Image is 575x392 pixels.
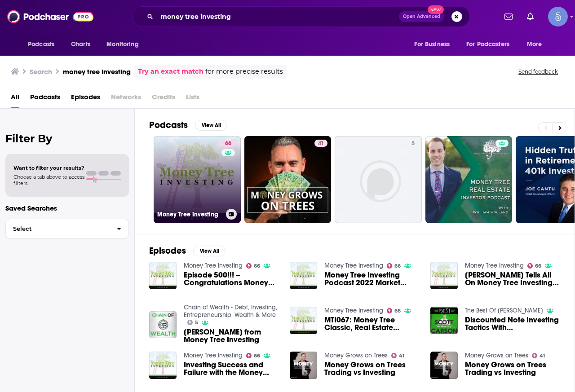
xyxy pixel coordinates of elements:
a: 66 [246,263,261,269]
span: Podcasts [28,38,54,51]
span: Lists [186,90,199,108]
a: 5 [408,140,418,147]
span: Credits [152,90,175,108]
span: Choose a tab above to access filters. [13,174,84,186]
span: 41 [399,354,404,358]
a: 66 [387,263,401,269]
a: 41 [244,136,332,223]
a: Episode 500!!! – Congratulations Money Tree Investing Podcast! [184,271,279,286]
a: MTI067: Money Tree Classic, Real Estate Investing with Brandon Turner [324,316,420,331]
a: The Best Of Scott Carson [465,307,543,314]
a: Money Grows on Trees Trading vs Investing [465,361,560,376]
button: View All [195,120,227,131]
a: Charts [65,36,96,53]
a: 66 [221,140,235,147]
button: open menu [460,36,522,53]
span: for more precise results [205,66,283,77]
h3: Money Tree Investing [157,211,222,218]
div: Search podcasts, credits, & more... [132,6,470,27]
button: open menu [22,36,66,53]
img: MTI067: Money Tree Classic, Real Estate Investing with Brandon Turner [290,307,317,334]
a: Investing Success and Failure with the Money Tree Crew [184,361,279,376]
img: Podchaser - Follow, Share and Rate Podcasts [7,8,93,25]
a: Podcasts [30,90,60,108]
a: Money Tree Investing [324,262,383,269]
h2: Episodes [149,245,186,256]
span: [PERSON_NAME] from Money Tree Investing [184,328,279,344]
a: 66 [387,308,401,313]
span: Episodes [71,90,100,108]
a: Annie Duke Tells All On Money Tree Investing Podcast [465,271,560,286]
img: User Profile [548,7,568,26]
img: Money Tree Investing Podcast 2022 Market Wrap Up [290,262,317,289]
a: Chain of Wealth - Debt, Investing, Entrepreneurship, Wealth & More [184,304,277,319]
img: Episode 500!!! – Congratulations Money Tree Investing Podcast! [149,262,177,289]
a: Money Tree Investing Podcast 2022 Market Wrap Up [324,271,420,286]
img: Money Grows on Trees Trading vs Investing [430,352,458,379]
img: Kirk from Money Tree Investing [149,311,177,339]
a: Money Tree Investing [324,307,383,314]
input: Search podcasts, credits, & more... [157,9,399,24]
img: Annie Duke Tells All On Money Tree Investing Podcast [430,262,458,289]
span: For Business [414,38,450,51]
button: open menu [521,36,553,53]
a: Money Grows on Trees Trading vs Investing [324,361,420,376]
span: 5 [411,139,415,148]
a: Money Tree Investing [184,262,243,269]
button: Show profile menu [548,7,568,26]
span: For Podcasters [466,38,509,51]
span: Logged in as Spiral5-G1 [548,7,568,26]
span: Charts [71,38,90,51]
a: All [11,90,19,108]
a: 41 [314,140,327,147]
span: 66 [254,264,260,268]
span: 66 [394,309,401,313]
a: Investing Success and Failure with the Money Tree Crew [149,352,177,379]
span: MTI067: Money Tree Classic, Real Estate Investing with [PERSON_NAME] [324,316,420,331]
a: EpisodesView All [149,245,226,256]
button: open menu [408,36,461,53]
span: 66 [535,264,541,268]
a: Money Grows on Trees [324,352,388,359]
span: New [428,5,444,14]
a: 5 [335,136,422,223]
span: Select [6,226,110,232]
button: Open AdvancedNew [399,11,444,22]
a: Try an exact match [138,66,203,77]
a: 5 [187,320,199,325]
span: [PERSON_NAME] Tells All On Money Tree Investing Podcast [465,271,560,286]
span: 41 [540,354,545,358]
a: 66 [527,263,542,269]
a: Money Tree Investing [184,352,243,359]
a: 66Money Tree Investing [154,136,241,223]
a: PodcastsView All [149,119,227,131]
a: Money Tree Investing [465,262,524,269]
button: Select [5,219,129,239]
h2: Podcasts [149,119,188,131]
span: 66 [225,139,231,148]
span: Discounted Note Investing Tactics With [PERSON_NAME] From Money Tree Investing With [PERSON_NAME] [465,316,560,331]
a: Money Grows on Trees [465,352,528,359]
span: 66 [254,354,260,358]
span: Networks [111,90,141,108]
span: 5 [195,321,198,325]
h2: Filter By [5,132,129,145]
h3: Search [30,67,52,76]
a: Show notifications dropdown [501,9,516,24]
span: Monitoring [106,38,138,51]
img: Discounted Note Investing Tactics With Scott Carson From Money Tree Investing With Ben Graham [430,307,458,334]
a: Money Grows on Trees Trading vs Investing [290,352,317,379]
button: open menu [100,36,150,53]
a: 66 [246,353,261,358]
